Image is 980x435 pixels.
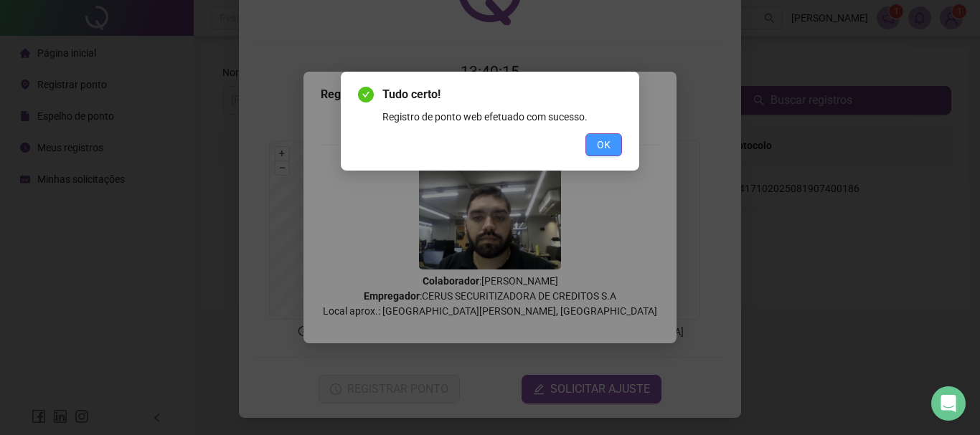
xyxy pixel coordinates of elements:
span: check-circle [358,87,374,102]
div: Registro de ponto web efetuado com sucesso. [382,109,622,125]
div: Open Intercom Messenger [931,386,966,421]
button: OK [585,133,622,156]
span: Tudo certo! [382,86,622,103]
span: OK [597,137,611,153]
